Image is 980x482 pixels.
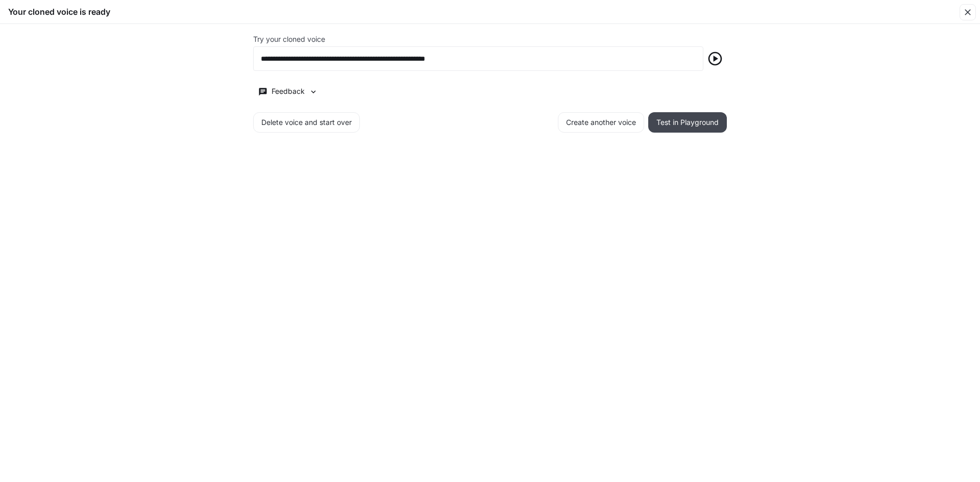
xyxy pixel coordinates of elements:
[253,112,360,133] button: Delete voice and start over
[558,112,644,133] button: Create another voice
[253,36,325,43] p: Try your cloned voice
[8,6,110,17] h5: Your cloned voice is ready
[253,83,323,100] button: Feedback
[648,112,727,133] button: Test in Playground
